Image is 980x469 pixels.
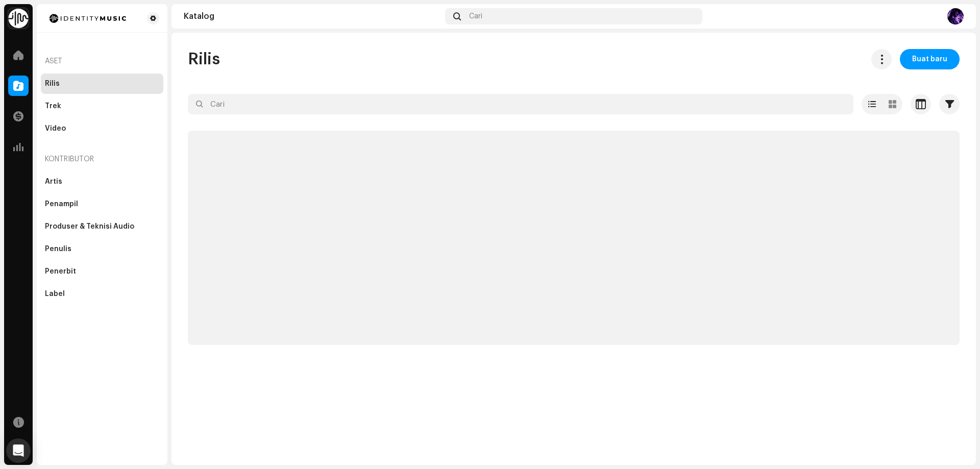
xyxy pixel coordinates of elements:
div: Video [45,125,66,133]
div: Produser & Teknisi Audio [45,223,134,231]
re-m-nav-item: Rilis [41,73,163,94]
re-a-nav-header: Kontributor [41,147,163,171]
re-m-nav-item: Penerbit [41,261,163,282]
div: Penerbit [45,267,76,276]
div: Open Intercom Messenger [6,438,31,463]
div: Rilis [45,80,60,88]
re-m-nav-item: Label [41,284,163,304]
re-a-nav-header: Aset [41,49,163,73]
div: Label [45,290,65,298]
button: Buat baru [900,49,960,69]
img: 0f74c21f-6d1c-4dbc-9196-dbddad53419e [8,8,29,29]
span: Buat baru [912,49,947,69]
re-m-nav-item: Artis [41,171,163,192]
div: Penulis [45,245,71,253]
re-m-nav-item: Video [41,118,163,139]
div: Trek [45,102,61,110]
div: Penampil [45,200,78,208]
re-m-nav-item: Penulis [41,239,163,259]
div: Katalog [184,12,441,20]
span: Rilis [188,49,220,69]
input: Cari [188,94,853,114]
re-m-nav-item: Trek [41,96,163,116]
span: Cari [469,12,482,20]
img: 447d8518-ca6d-4be0-9ef6-736020de5490 [947,8,964,24]
re-m-nav-item: Penampil [41,194,163,214]
re-m-nav-item: Produser & Teknisi Audio [41,216,163,237]
div: Artis [45,178,62,186]
img: 185c913a-8839-411b-a7b9-bf647bcb215e [45,12,131,24]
